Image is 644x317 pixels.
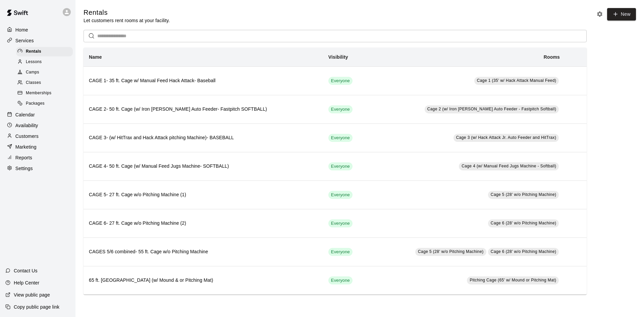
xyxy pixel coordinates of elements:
span: Cage 2 (w/ Iron [PERSON_NAME] Auto Feeder - Fastpitch Softball) [427,107,556,111]
a: Lessons [16,57,75,67]
a: Customers [5,131,70,141]
div: Rentals [16,47,73,56]
a: Calendar [5,110,70,120]
span: Everyone [328,277,353,284]
p: Customers [15,133,39,140]
div: This service is visible to all of your customers [328,219,353,227]
div: Classes [16,78,73,88]
p: Marketing [15,144,37,150]
div: This service is visible to all of your customers [328,105,353,113]
p: Availability [15,122,38,129]
span: Cage 6 (28' w/o Pitching Machine) [491,249,556,254]
p: Calendar [15,111,35,118]
span: Packages [26,100,45,107]
h6: CAGE 3- (w/ HitTrax and Hack Attack pitching Machine)- BASEBALL [89,134,318,142]
span: Cage 4 (w/ Manual Feed Jugs Machine - Softball) [462,164,556,168]
a: Reports [5,153,70,163]
h6: CAGES 5/6 combined- 55 ft. Cage w/o Pitching Machine [89,248,318,256]
b: Rooms [544,54,560,60]
p: Copy public page link [14,304,59,310]
a: Classes [16,78,75,88]
b: Visibility [328,54,348,60]
span: Classes [26,80,41,86]
p: Services [15,37,34,44]
h6: CAGE 4- 50 ft. Cage (w/ Manual Feed Jugs Machine- SOFTBALL) [89,163,318,170]
a: Availability [5,120,70,130]
div: Lessons [16,57,73,67]
p: Settings [15,165,33,172]
table: simple table [84,48,587,295]
p: Help Center [14,279,39,286]
a: Marketing [5,142,70,152]
p: Contact Us [14,267,38,274]
span: Memberships [26,90,51,97]
div: This service is visible to all of your customers [328,77,353,85]
span: Everyone [328,106,353,113]
h6: CAGE 6- 27 ft. Cage w/o Pitching Machine (2) [89,220,318,227]
div: This service is visible to all of your customers [328,276,353,284]
span: Cage 5 (28' w/o Pitching Machine) [491,192,556,197]
span: Lessons [26,59,42,65]
span: Rentals [26,48,41,55]
h6: CAGE 5- 27 ft. Cage w/o Pitching Machine (1) [89,191,318,199]
span: Cage 3 (w/ Hack Attack Jr. Auto Feeder and HitTrax) [456,135,556,140]
h6: 65 ft. [GEOGRAPHIC_DATA] (w/ Mound & or Pitching Mat) [89,277,318,284]
span: Everyone [328,249,353,255]
a: New [607,8,636,20]
div: This service is visible to all of your customers [328,134,353,142]
h6: CAGE 1- 35 ft. Cage w/ Manual Feed Hack Attack- Baseball [89,77,318,85]
a: Settings [5,163,70,173]
a: Rentals [16,46,75,57]
p: View public page [14,292,50,298]
span: Cage 1 (35' w/ Hack Attack Manual Feed) [477,78,556,83]
p: Home [15,27,28,33]
span: Everyone [328,78,353,84]
span: Pitching Cage (65' w/ Mound or Pitching Mat) [470,278,556,282]
a: Home [5,25,70,35]
h5: Rentals [84,8,170,17]
a: Services [5,36,70,46]
div: Camps [16,68,73,77]
b: Name [89,54,102,60]
button: Rental settings [595,9,605,19]
span: Everyone [328,163,353,170]
h6: CAGE 2- 50 ft. Cage (w/ Iron [PERSON_NAME] Auto Feeder- Fastpitch SOFTBALL) [89,106,318,113]
span: Cage 6 (28' w/o Pitching Machine) [491,221,556,225]
span: Cage 5 (28' w/o Pitching Machine) [418,249,484,254]
div: This service is visible to all of your customers [328,191,353,199]
span: Camps [26,69,39,76]
span: Everyone [328,192,353,198]
div: This service is visible to all of your customers [328,162,353,170]
p: Reports [15,154,32,161]
div: This service is visible to all of your customers [328,248,353,256]
a: Camps [16,67,75,78]
span: Everyone [328,135,353,141]
span: Everyone [328,220,353,227]
div: Packages [16,99,73,108]
div: Memberships [16,89,73,98]
p: Let customers rent rooms at your facility. [84,17,170,24]
a: Memberships [16,88,75,99]
a: Packages [16,99,75,109]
